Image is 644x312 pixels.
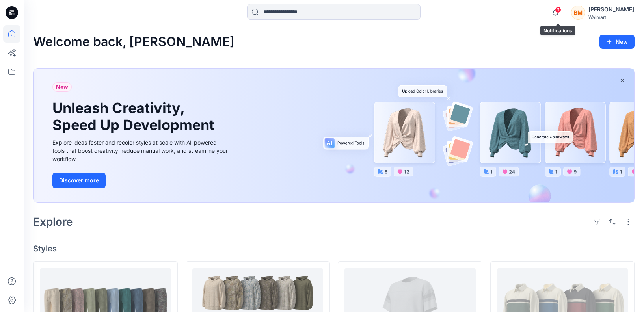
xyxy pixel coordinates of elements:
h2: Explore [33,215,73,228]
div: Explore ideas faster and recolor styles at scale with AI-powered tools that boost creativity, red... [52,138,230,163]
button: Discover more [52,173,106,188]
div: [PERSON_NAME] [588,5,634,14]
div: BM [571,6,585,20]
h4: Styles [33,244,635,253]
span: 3 [555,7,561,13]
h1: Unleash Creativity, Speed Up Development [52,100,218,134]
span: New [56,82,68,92]
button: New [599,35,635,49]
h2: Welcome back, [PERSON_NAME] [33,35,235,49]
div: Walmart [588,14,634,20]
a: Discover more [52,173,230,188]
